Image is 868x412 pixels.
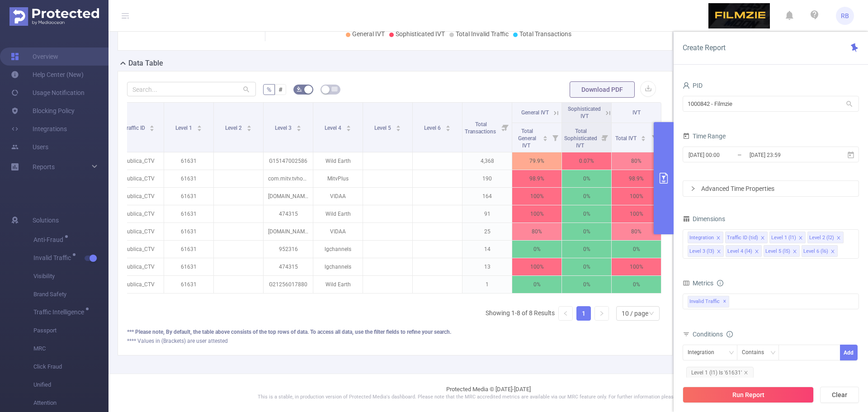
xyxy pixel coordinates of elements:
[683,279,713,287] span: Metrics
[632,109,641,116] span: IVT
[267,86,271,93] span: %
[313,170,363,187] p: MitvPlus
[807,232,844,243] li: Level 2 (l2)
[641,134,646,137] i: icon: caret-up
[197,128,202,130] i: icon: caret-down
[512,223,561,240] p: 80%
[374,125,392,131] span: Level 5
[683,181,859,196] div: icon: rightAdvanced Time Properties
[486,306,555,321] li: Showing 1-8 of 8 Results
[114,258,164,275] p: Publica_CTV
[114,188,164,205] p: Publica_CTV
[562,170,611,187] p: 0%
[764,245,800,257] li: Level 5 (l5)
[462,152,512,170] p: 4,368
[11,138,48,156] a: Users
[33,237,66,243] span: Anti-Fraud
[275,125,293,131] span: Level 3
[612,205,661,223] p: 100%
[693,331,733,338] span: Conditions
[114,152,164,170] p: Publica_CTV
[352,30,385,38] span: General IVT
[760,236,765,241] i: icon: close
[649,311,654,317] i: icon: down
[33,376,108,394] span: Unified
[690,186,696,191] i: icon: right
[648,123,661,152] i: Filter menu
[296,124,301,127] i: icon: caret-up
[264,205,313,223] p: 474315
[164,205,213,223] p: 61631
[594,306,609,321] li: Next Page
[332,86,337,92] i: icon: table
[562,205,611,223] p: 0%
[612,258,661,275] p: 100%
[127,337,663,345] div: **** Values in (Brackets) are user attested
[164,152,213,170] p: 61631
[688,345,721,360] div: Integration
[576,306,591,321] li: 1
[11,84,85,102] a: Usage Notification
[830,249,835,255] i: icon: close
[683,387,814,403] button: Run Report
[562,276,611,293] p: 0%
[164,276,213,293] p: 61631
[562,223,611,240] p: 0%
[570,81,635,98] button: Download PDF
[742,345,770,360] div: Contains
[114,276,164,293] p: Publica_CTV
[164,241,213,258] p: 61631
[114,205,164,223] p: Publica_CTV
[150,128,155,130] i: icon: caret-down
[820,387,859,403] button: Clear
[346,124,351,127] i: icon: caret-up
[264,170,313,187] p: com.mitv.tvhome.mitvplus
[689,232,714,244] div: Integration
[558,306,573,321] li: Previous Page
[33,394,108,412] span: Attention
[770,350,776,356] i: icon: down
[518,128,536,149] span: Total General IVT
[549,123,561,152] i: Filter menu
[246,128,251,130] i: icon: caret-down
[445,124,451,129] div: Sort
[33,358,108,376] span: Click Fraud
[246,124,251,127] i: icon: caret-up
[803,246,828,257] div: Level 6 (l6)
[512,170,561,187] p: 98.9%
[769,232,806,243] li: Level 1 (l1)
[688,149,761,161] input: Start date
[849,234,854,239] i: icon: close-circle
[33,211,59,229] span: Solutions
[568,106,601,119] span: Sophisticated IVT
[462,258,512,275] p: 13
[278,86,283,93] span: #
[346,128,351,130] i: icon: caret-down
[164,258,213,275] p: 61631
[424,125,442,131] span: Level 6
[641,137,646,140] i: icon: caret-down
[798,236,803,241] i: icon: close
[462,223,512,240] p: 25
[114,241,164,258] p: Publica_CTV
[599,123,611,152] i: Filter menu
[164,188,213,205] p: 61631
[33,158,55,176] a: Reports
[563,311,568,316] i: icon: left
[9,7,99,26] img: Protected Media
[562,258,611,275] p: 0%
[264,258,313,275] p: 474315
[462,170,512,187] p: 190
[543,137,548,140] i: icon: caret-down
[465,121,497,135] span: Total Transactions
[313,258,363,275] p: lgchannels
[612,241,661,258] p: 0%
[164,170,213,187] p: 61631
[396,128,401,130] i: icon: caret-down
[499,103,512,152] i: Filter menu
[462,276,512,293] p: 1
[512,205,561,223] p: 100%
[114,170,164,187] p: Publica_CTV
[33,309,87,315] span: Traffic Intelligence
[264,276,313,293] p: G21256017880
